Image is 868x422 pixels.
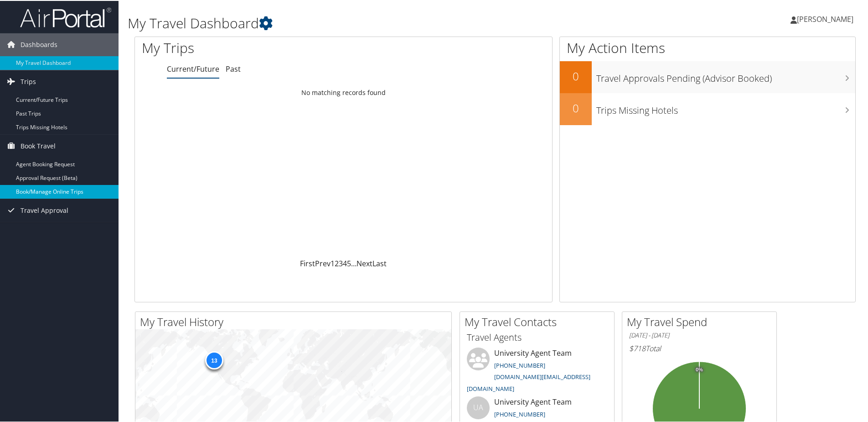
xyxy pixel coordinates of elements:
h3: Travel Approvals Pending (Advisor Booked) [596,67,855,84]
span: [PERSON_NAME] [797,13,853,23]
h6: Total [629,343,770,353]
a: Current/Future [167,63,219,73]
span: Travel Approval [21,198,68,221]
a: 5 [347,258,351,268]
div: UA [467,396,490,418]
a: [PERSON_NAME] [790,5,863,32]
a: [DOMAIN_NAME][EMAIL_ADDRESS][DOMAIN_NAME] [467,372,590,392]
h2: My Travel History [140,313,451,329]
h2: 0 [560,68,592,83]
img: airportal-logo.png [20,6,111,27]
a: 1 [331,258,335,268]
span: Book Travel [21,134,56,157]
h1: My Trips [142,37,372,57]
h2: My Travel Spend [627,313,776,329]
h3: Trips Missing Hotels [596,99,855,116]
h3: Travel Agents [467,330,607,343]
td: No matching records found [135,84,552,100]
a: Next [356,258,372,268]
a: Prev [315,258,331,268]
a: [PHONE_NUMBER] [494,409,545,417]
a: [PHONE_NUMBER] [494,360,545,369]
span: Trips [21,69,36,92]
a: 3 [339,258,343,268]
span: … [351,258,356,268]
a: 0Travel Approvals Pending (Advisor Booked) [560,60,855,92]
li: University Agent Team [462,347,612,396]
a: 4 [343,258,347,268]
h6: [DATE] - [DATE] [629,330,770,339]
a: 2 [335,258,339,268]
span: $718 [629,343,646,353]
h1: My Action Items [560,37,855,57]
a: First [300,258,315,268]
a: Past [226,63,241,73]
a: 0Trips Missing Hotels [560,92,855,124]
h2: 0 [560,100,592,115]
span: Dashboards [21,32,57,55]
div: 13 [205,350,223,369]
h1: My Travel Dashboard [128,13,618,32]
tspan: 0% [696,366,703,372]
a: Last [372,258,387,268]
h2: My Travel Contacts [465,313,614,329]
